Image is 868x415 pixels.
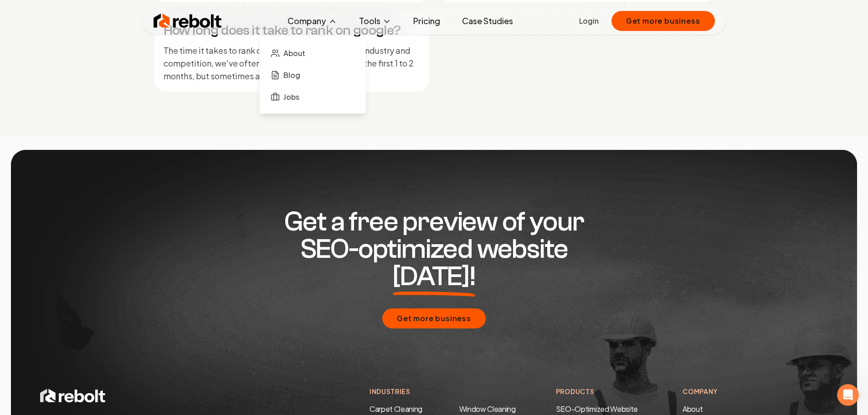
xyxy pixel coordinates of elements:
a: Pricing [406,12,447,30]
h4: Company [683,387,828,396]
button: Get more business [382,308,486,328]
a: About [267,44,358,62]
span: Blog [283,70,300,81]
a: Jobs [267,88,358,106]
a: About [683,404,703,414]
a: SEO-Optimized Website [556,404,638,414]
h4: Products [556,387,646,396]
span: About [283,48,305,59]
button: Tools [352,12,399,30]
span: [DATE]! [393,263,475,290]
img: Rebolt Logo [154,12,222,30]
span: Jobs [283,92,299,102]
a: Login [579,15,599,26]
button: Get more business [611,11,715,31]
h2: Get a free preview of your SEO-optimized website [259,208,609,290]
p: The time it takes to rank on google depends on your industry and competition, we've often seen im... [164,44,420,82]
button: Company [280,12,344,30]
a: Window Cleaning [459,404,516,414]
iframe: Intercom live chat [837,384,859,406]
a: Case Studies [455,12,520,30]
h4: Industries [370,387,519,396]
a: Carpet Cleaning [370,404,422,414]
a: Blog [267,66,358,84]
